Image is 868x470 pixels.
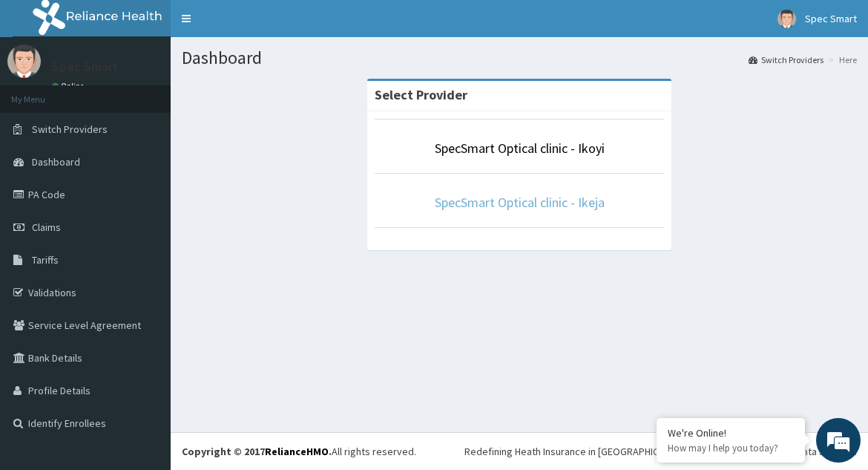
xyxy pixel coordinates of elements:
[182,445,332,458] strong: Copyright © 2017 .
[52,60,119,74] p: Spec Smart
[171,432,868,470] footer: All rights reserved.
[668,442,794,454] p: How may I help you today?
[182,48,857,68] h1: Dashboard
[805,12,857,25] span: Spec Smart
[32,253,59,267] span: Tariffs
[749,53,823,66] a: Switch Providers
[52,81,88,91] a: Online
[32,155,80,169] span: Dashboard
[375,86,467,103] strong: Select Provider
[7,45,41,78] img: User Image
[435,194,605,211] a: SpecSmart Optical clinic - Ikeja
[464,444,857,459] div: Redefining Heath Insurance in [GEOGRAPHIC_DATA] using Telemedicine and Data Science!
[32,221,61,234] span: Claims
[668,426,794,440] div: We're Online!
[265,445,329,458] a: RelianceHMO
[32,123,108,136] span: Switch Providers
[435,140,605,157] a: SpecSmart Optical clinic - Ikoyi
[825,53,857,66] li: Here
[777,10,796,28] img: User Image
